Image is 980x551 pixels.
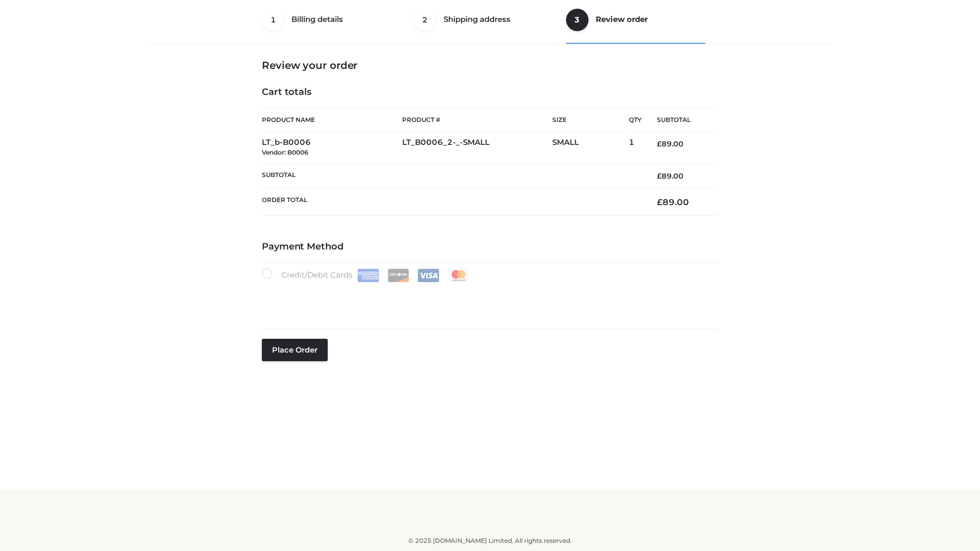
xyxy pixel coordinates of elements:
img: Mastercard [448,269,470,282]
bdi: 89.00 [657,139,683,148]
bdi: 89.00 [657,171,683,181]
span: £ [657,197,663,207]
h3: Review your order [262,59,718,71]
h4: Payment Method [262,241,718,253]
label: Credit/Debit Cards [262,268,471,282]
th: Subtotal [262,163,642,188]
td: 1 [629,132,642,164]
td: LT_b-B0006 [262,132,402,164]
small: Vendor: B0006 [262,148,308,156]
div: © 2025 [DOMAIN_NAME] Limited. All rights reserved. [152,536,828,546]
th: Size [552,109,624,132]
th: Subtotal [642,109,718,132]
th: Product Name [262,108,402,132]
th: Product # [402,108,552,132]
img: Amex [357,269,379,282]
th: Qty [629,108,642,132]
button: Place order [262,339,328,361]
h4: Cart totals [262,87,718,98]
span: £ [657,171,661,181]
span: £ [657,139,661,148]
iframe: Secure payment input frame [260,280,716,317]
td: LT_B0006_2-_-SMALL [402,132,552,164]
img: Visa [418,269,439,282]
td: SMALL [552,132,629,164]
th: Order Total [262,189,642,216]
img: Discover [387,269,409,282]
bdi: 89.00 [657,197,689,207]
